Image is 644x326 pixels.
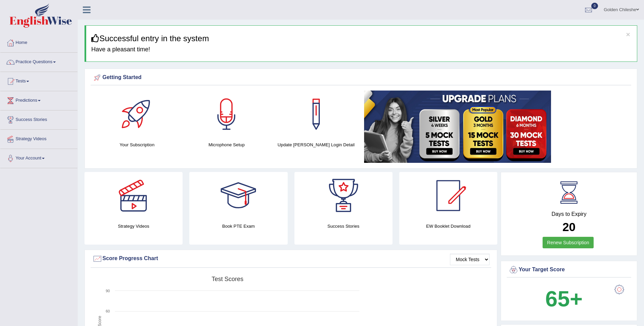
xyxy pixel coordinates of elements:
[545,286,582,311] b: 65+
[508,211,629,217] h4: Days to Expiry
[364,91,551,163] img: small5.jpg
[92,73,629,83] div: Getting Started
[294,223,392,230] h4: Success Stories
[508,265,629,275] div: Your Target Score
[0,110,77,127] a: Success Stories
[0,149,77,166] a: Your Account
[0,33,77,50] a: Home
[91,34,632,43] h3: Successful entry in the system
[85,223,183,230] h4: Strategy Videos
[106,289,110,293] text: 90
[0,130,77,147] a: Strategy Videos
[0,91,77,108] a: Predictions
[189,223,287,230] h4: Book PTE Exam
[0,53,77,70] a: Practice Questions
[185,141,268,148] h4: Microphone Setup
[275,141,358,148] h4: Update [PERSON_NAME] Login Detail
[91,46,632,53] h4: Have a pleasant time!
[563,220,576,233] b: 20
[96,141,178,148] h4: Your Subscription
[626,31,630,38] button: ×
[399,223,497,230] h4: EW Booklet Download
[543,237,594,248] a: Renew Subscription
[212,276,243,282] tspan: Test scores
[92,254,490,264] div: Score Progress Chart
[0,72,77,89] a: Tests
[591,3,598,9] span: 0
[106,309,110,313] text: 60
